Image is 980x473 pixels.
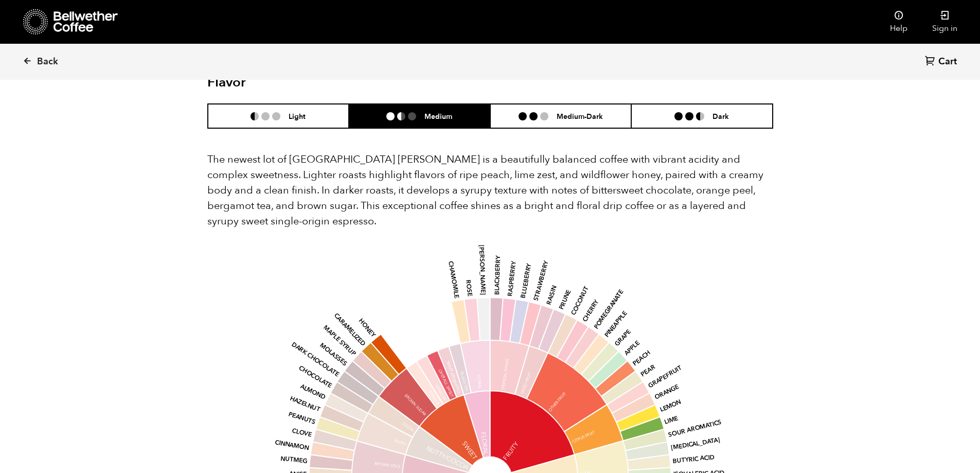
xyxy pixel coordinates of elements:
[925,55,959,69] a: Cart
[557,112,603,120] h6: Medium-Dark
[207,152,773,229] p: The newest lot of [GEOGRAPHIC_DATA] [PERSON_NAME] is a beautifully balanced coffee with vibrant a...
[938,56,957,68] span: Cart
[424,112,452,120] h6: Medium
[289,112,306,120] h6: Light
[207,75,396,91] h2: Flavor
[712,112,729,120] h6: Dark
[37,56,58,68] span: Back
